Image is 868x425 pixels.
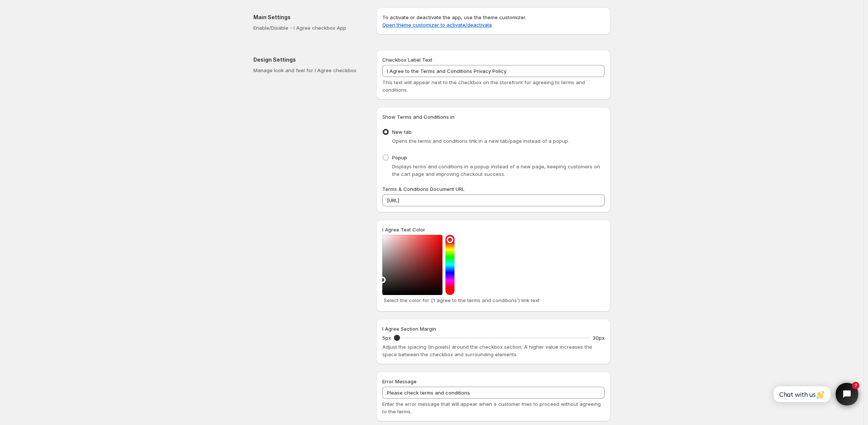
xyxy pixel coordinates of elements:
[382,57,432,63] span: Checkbox Label Text
[253,24,364,32] p: Enable/Disable - I Agree checkbox App
[392,163,600,177] span: Displays terms and conditions in a popup instead of a new page, keeping customers on the cart pag...
[382,326,436,332] span: I Agree Section Margin
[253,67,364,74] p: Manage look and feel for I Agree checkbox
[592,334,604,342] p: 30px
[382,186,465,192] span: Terms & Conditions Document URL
[382,114,454,120] span: Show Terms and Conditions in
[382,226,425,233] label: I Agree Text Color
[382,334,391,342] p: 5px
[392,129,412,135] span: New tab
[392,154,407,160] span: Popup
[382,401,601,414] span: Enter the error message that will appear when a customer tries to proceed without agreeing to the...
[382,22,492,28] a: Open theme customizer to activate/deactivate
[382,378,417,384] span: Error Message
[382,194,604,206] input: https://yourstoredomain.com/termsandconditions.html
[384,296,603,304] p: Select the color for ('I agree to the terms and conditions') link text
[392,138,569,144] span: Opens the terms and conditions link in a new tab/page instead of a popup.
[382,79,585,93] span: This text will appear next to the checkbox on the storefront for agreeing to terms and conditions.
[253,14,364,21] h2: Main Settings
[765,377,865,412] iframe: Tidio Chat
[382,344,592,357] span: Adjust the spacing (in pixels) around the checkbox section. A higher value increases the space be...
[253,56,364,64] h2: Design Settings
[382,14,604,29] p: To activate or deactivate the app, use the theme customizer.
